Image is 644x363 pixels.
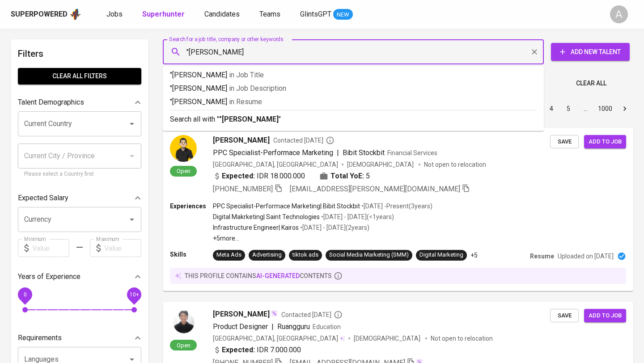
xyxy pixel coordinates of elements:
button: Add to job [584,309,626,323]
div: A [610,5,628,23]
b: "[PERSON_NAME] [219,115,279,123]
span: Contacted [DATE] [281,310,343,319]
span: 0 [23,291,26,298]
p: "[PERSON_NAME] [170,97,537,107]
button: Add New Talent [551,43,630,61]
button: Add to job [584,135,626,149]
button: Save [550,309,579,323]
h6: Filters [18,46,141,61]
img: a277bf11b0b27b934f4cdb8c3aac6872.png [170,309,197,336]
span: Ruangguru [277,322,310,331]
div: [GEOGRAPHIC_DATA], [GEOGRAPHIC_DATA] [213,160,338,169]
div: Digital Marketing [419,251,463,259]
span: Jobs [106,10,123,18]
p: Search all with " " [170,114,537,125]
span: Add to job [589,311,622,321]
a: Superhunter [142,9,186,20]
span: Bibit Stockbit [343,148,385,157]
span: [DEMOGRAPHIC_DATA] [354,334,422,343]
p: Not open to relocation [424,160,486,169]
p: Experiences [170,202,213,211]
button: Open [126,213,138,226]
p: Expected Salary [18,193,68,203]
div: IDR 18.000.000 [213,171,305,181]
p: Not open to relocation [431,334,493,343]
button: Clear All filters [18,68,141,84]
button: Go to page 1000 [595,101,615,116]
a: Teams [259,9,282,20]
div: Social Media Marketing (SMM) [329,251,409,259]
div: Expected Salary [18,189,141,207]
span: NEW [333,10,353,19]
span: 10+ [129,291,139,298]
button: Go to page 5 [561,101,576,116]
span: Contacted [DATE] [273,136,335,145]
a: Candidates [204,9,241,20]
p: "[PERSON_NAME] [170,70,537,80]
span: GlintsGPT [300,10,331,18]
div: Superpowered [11,9,68,20]
button: Open [126,118,138,130]
span: Candidates [204,10,240,18]
span: Save [555,311,574,321]
p: Digital Makrketing | Saint Technologies [213,212,320,221]
p: Talent Demographics [18,97,84,108]
span: [PERSON_NAME] [213,309,270,320]
span: Open [173,342,194,349]
span: Open [173,167,194,175]
div: Requirements [18,329,141,347]
p: +5 [470,251,478,260]
div: tiktok ads [292,251,318,259]
div: IDR 7.000.000 [213,345,301,355]
div: Advertising [252,251,282,259]
button: Clear All [572,75,610,92]
span: | [337,148,339,158]
p: Years of Experience [18,271,80,282]
p: Requirements [18,333,62,343]
input: Value [104,239,141,257]
button: Go to next page [618,101,632,116]
p: "[PERSON_NAME] [170,83,537,94]
button: Save [550,135,579,149]
span: Teams [259,10,280,18]
p: Uploaded on [DATE] [558,252,614,261]
p: +5 more ... [213,234,432,243]
div: … [578,104,593,113]
p: • [DATE] - Present ( 3 years ) [360,202,432,211]
div: Years of Experience [18,268,141,286]
a: Open[PERSON_NAME]Contacted [DATE]PPC Specialist-Performace Marketing|Bibit StockbitFinancial Serv... [163,128,633,291]
div: Talent Demographics [18,93,141,111]
b: Expected: [222,171,255,181]
img: app logo [69,8,81,21]
span: PPC Specialist-Performace Marketing [213,148,333,157]
span: Financial Services [387,149,437,156]
span: in Resume [229,97,262,106]
a: Jobs [106,9,124,20]
span: Education [313,323,341,330]
span: 5 [366,171,370,181]
svg: By Batam recruiter [334,310,343,319]
p: • [DATE] - [DATE] ( <1 years ) [320,212,394,221]
div: [GEOGRAPHIC_DATA], [GEOGRAPHIC_DATA] [213,334,345,343]
p: Please select a Country first [24,170,135,179]
span: [PERSON_NAME] [213,135,270,146]
div: Meta Ads [216,251,241,259]
span: Clear All [576,78,606,89]
span: in Job Description [229,84,286,93]
p: Infrastructure Engineer | Kairos [213,223,299,232]
span: Product Designer [213,322,268,331]
a: GlintsGPT NEW [300,9,353,20]
button: Go to page 4 [544,101,559,116]
button: Clear [528,46,541,58]
span: Save [555,137,574,147]
span: Add New Talent [558,46,623,58]
span: | [271,321,274,332]
span: [EMAIL_ADDRESS][PERSON_NAME][DOMAIN_NAME] [290,185,460,193]
img: c8bc731f9da39dd31ed4ac834e6477b7.jpg [170,135,197,162]
p: this profile contains contents [185,271,332,280]
span: in Job Title [229,71,264,79]
span: AI-generated [256,272,300,279]
span: Clear All filters [25,71,134,82]
span: [PHONE_NUMBER] [213,185,273,193]
nav: pagination navigation [475,101,633,116]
